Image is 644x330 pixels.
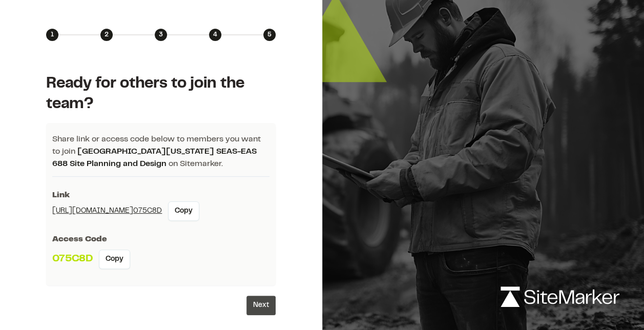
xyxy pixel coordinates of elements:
[52,233,269,245] p: Access Code
[246,296,276,315] button: Next
[100,29,113,41] div: 2
[501,286,619,307] img: logo-white-rebrand.svg
[52,252,93,267] p: 075C8D
[263,29,276,41] div: 5
[52,133,269,177] p: Share link or access code below to members you want to join on Sitemarker.
[52,148,257,168] span: [GEOGRAPHIC_DATA][US_STATE] SEAS-EAS 688 Site Planning and Design
[46,74,276,115] h1: Ready for others to join the team?
[52,205,162,217] a: [URL][DOMAIN_NAME]075C8D
[168,201,199,221] button: Copy
[52,189,269,201] p: Link
[46,29,58,41] div: 1
[99,250,130,269] button: Copy
[209,29,221,41] div: 4
[155,29,167,41] div: 3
